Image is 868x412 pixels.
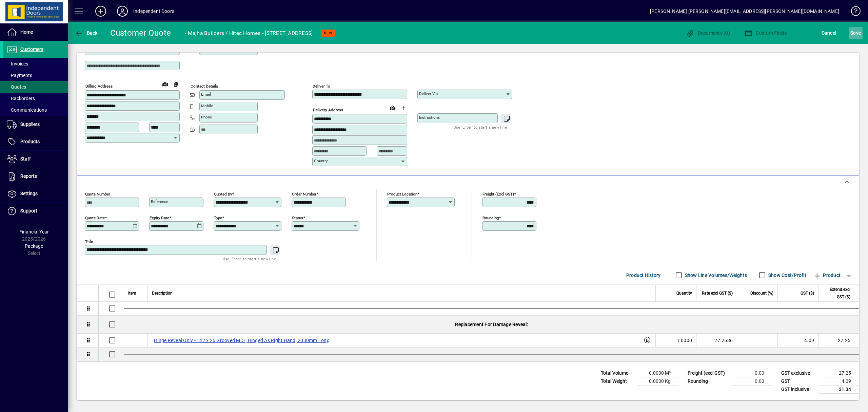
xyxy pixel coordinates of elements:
a: Home [3,24,68,41]
mat-label: Deliver To [313,84,330,89]
span: Settings [20,191,38,196]
div: - Majha Builders / Hitec Homes - [STREET_ADDRESS] [185,28,313,39]
div: Independent Doors [133,6,174,17]
td: 0.0000 Kg [638,377,679,385]
mat-hint: Use 'Enter' to start a new line [454,123,507,131]
div: [PERSON_NAME] [PERSON_NAME][EMAIL_ADDRESS][PERSON_NAME][DOMAIN_NAME] [650,6,839,17]
mat-label: Email [201,92,211,97]
span: Payments [7,73,32,78]
mat-label: Rounding [482,215,499,220]
mat-label: Phone [201,115,212,119]
span: NEW [324,31,332,35]
span: Cancel [822,27,836,38]
button: Add [90,5,112,17]
mat-label: Product location [387,191,417,196]
app-page-header-button: Back [68,27,105,39]
mat-label: Type [214,215,222,220]
button: Cancel [820,27,838,39]
mat-label: Status [292,215,303,220]
span: S [850,30,853,36]
span: Product [813,270,841,281]
a: Settings [3,185,68,202]
span: Customers [20,46,43,52]
a: Support [3,203,68,220]
a: Backorders [3,93,68,104]
span: Product History [626,270,661,281]
mat-label: Reference [151,199,168,204]
td: 31.34 [818,385,859,394]
span: Financial Year [19,229,49,235]
a: Reports [3,168,68,185]
mat-hint: Use 'Enter' to start a new line [223,255,276,263]
span: Discount (%) [750,289,773,297]
button: Custom Fields [743,27,789,39]
span: Description [152,289,173,297]
span: Quotes [7,84,26,90]
td: Total Volume [597,369,638,377]
a: Suppliers [3,116,68,133]
span: Home [20,29,33,35]
a: Communications [3,104,68,116]
mat-label: Expiry date [150,215,169,220]
span: ave [850,27,861,38]
mat-label: Country [314,158,328,163]
span: Documents (0) [686,30,730,36]
td: 0.0000 M³ [638,369,679,377]
span: Quantity [676,289,692,297]
span: Package [25,243,43,249]
td: 0.00 [732,377,772,385]
button: Documents (0) [684,27,732,39]
a: Quotes [3,81,68,93]
span: Extend excl GST ($) [823,286,850,301]
mat-label: Instructions [419,115,440,120]
span: Custom Fields [744,30,787,36]
span: Staff [20,156,31,162]
a: Knowledge Base [846,1,860,23]
button: Choose address [398,102,409,113]
button: Save [849,27,863,39]
td: 27.25 [818,369,859,377]
td: 4.09 [818,377,859,385]
span: Communications [7,107,47,113]
td: Total Weight [597,377,638,385]
a: View on map [160,78,171,89]
label: Show Cost/Profit [767,272,806,279]
mat-label: Quoted by [214,191,232,196]
a: Invoices [3,58,68,70]
td: GST exclusive [778,369,818,377]
div: 27.2536 [701,337,733,344]
a: Payments [3,70,68,81]
button: Back [73,27,99,39]
span: Invoices [7,61,28,67]
span: GST ($) [801,289,814,297]
a: Staff [3,151,68,168]
td: 0.00 [732,369,772,377]
span: Suppliers [20,121,40,127]
span: Reports [20,173,37,179]
mat-label: Freight (excl GST) [482,191,514,196]
td: 4.09 [777,334,818,348]
div: Replacement For Damage Reveal: [124,316,859,333]
span: Back [75,30,98,36]
mat-label: Mobile [201,104,213,108]
label: Hinge Reveal Only - 142 x 25 Grooved MDF, Hinged As Right Hand, 2030mm Long [152,336,332,344]
button: Copy to Delivery address [171,79,181,90]
span: Backorders [7,96,35,101]
td: 27.25 [818,334,859,348]
label: Show Line Volumes/Weights [684,272,747,279]
td: Freight (excl GST) [684,369,732,377]
div: Customer Quote [110,27,171,38]
td: Rounding [684,377,732,385]
td: GST inclusive [778,385,818,394]
mat-label: Title [85,239,93,244]
span: Rate excl GST ($) [702,289,733,297]
span: Products [20,139,40,144]
span: 1.0000 [677,337,692,344]
td: GST [778,377,818,385]
button: Profile [112,5,133,17]
mat-label: Order number [292,191,316,196]
mat-label: Quote number [85,191,110,196]
mat-label: Deliver via [419,91,438,96]
a: Products [3,133,68,150]
button: Product [810,269,844,281]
